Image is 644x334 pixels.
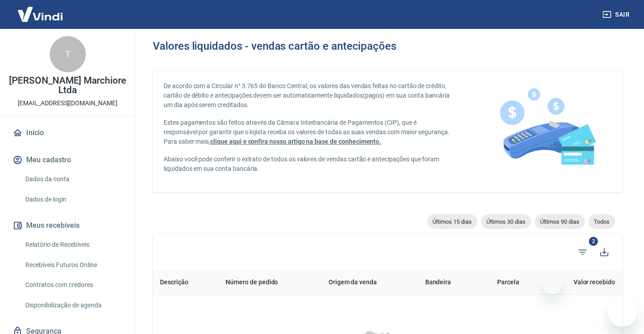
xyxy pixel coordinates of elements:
span: Últimos 15 dias [427,218,477,225]
button: Baixar listagem [593,241,615,263]
a: Relatório de Recebíveis [22,235,124,254]
iframe: Botão para abrir a janela de mensagens [608,298,637,327]
img: card-liquidations.916113cab14af1f97834.png [486,71,608,193]
div: T [50,36,86,72]
h3: Valores liquidados - vendas cartão e antecipações [153,40,396,52]
p: [PERSON_NAME] Marchiore Ltda [7,76,128,95]
th: Descrição [153,270,218,295]
div: Últimos 90 dias [535,214,585,229]
p: De acordo com a Circular n° 3.765 do Banco Central, os valores das vendas feitas no cartão de cré... [164,81,451,110]
div: Últimos 30 dias [481,214,531,229]
p: Estes pagamentos são feitos através da Câmara Interbancária de Pagamentos (CIP), que é responsáve... [164,118,451,146]
a: Contratos com credores [22,276,124,294]
a: Início [11,123,124,143]
th: Valor recebido [536,270,622,295]
th: Parcela [480,270,536,295]
button: Sair [601,6,633,23]
span: 2 [589,237,598,246]
img: Vindi [11,0,70,28]
a: Dados de login [22,190,124,209]
div: Todos [588,214,615,229]
span: Todos [588,218,615,225]
a: Disponibilização de agenda [22,296,124,315]
button: Meus recebíveis [11,216,124,235]
iframe: Fechar mensagem [543,276,561,294]
div: Últimos 15 dias [427,214,477,229]
a: Recebíveis Futuros Online [22,256,124,274]
span: Últimos 90 dias [535,218,585,225]
a: Dados da conta [22,170,124,188]
a: clique aqui e confira nosso artigo na base de conhecimento. [210,138,381,145]
span: Filtros [572,241,593,263]
button: Meu cadastro [11,150,124,170]
th: Número de pedido [218,270,321,295]
span: Últimos 30 dias [481,218,531,225]
p: [EMAIL_ADDRESS][DOMAIN_NAME] [18,99,118,108]
th: Bandeira [418,270,480,295]
th: Origem da venda [321,270,418,295]
p: Abaixo você pode conferir o extrato de todos os valores de vendas cartão e antecipações que foram... [164,155,451,174]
